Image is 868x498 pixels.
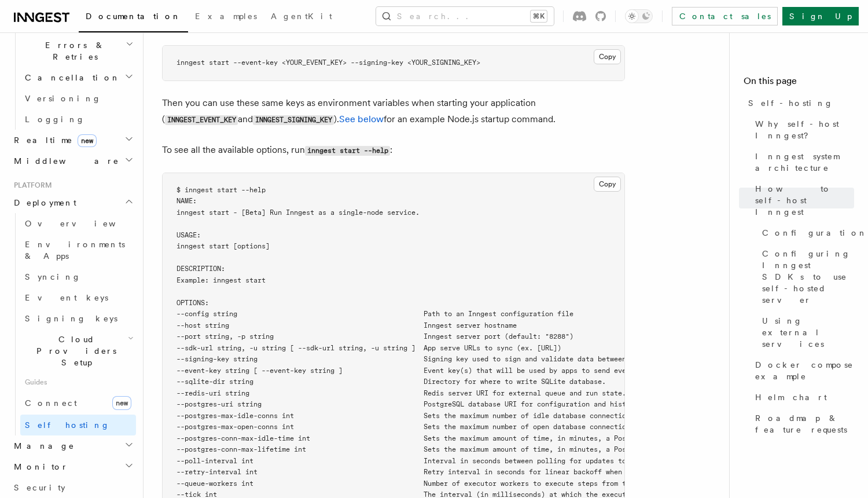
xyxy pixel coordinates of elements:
p: Then you can use these same keys as environment variables when starting your application ( and ).... [162,95,625,128]
a: Documentation [79,3,188,32]
span: Example: inngest start [176,276,266,284]
p: To see all the available options, run : [162,142,625,159]
span: Self hosting [25,420,110,430]
span: --sqlite-dir string Directory for where to write SQLite database. [176,378,606,386]
span: Self-hosting [748,97,833,109]
span: DESCRIPTION: [176,265,225,273]
span: --queue-workers int Number of executor workers to execute steps from the queue (default: 100) [176,479,719,488]
span: Middleware [9,155,119,167]
span: --port string, -p string Inngest server port (default: "8288") [176,332,573,340]
span: new [112,396,131,410]
a: Connectnew [20,391,136,415]
span: Cloud Providers Setup [20,334,128,368]
span: Errors & Retries [20,39,126,63]
span: How to self-host Inngest [755,183,854,218]
button: Toggle dark mode [625,9,653,23]
a: Configuring Inngest SDKs to use self-hosted server [757,243,854,310]
button: Copy [594,49,621,64]
span: AgentKit [271,12,332,21]
span: Syncing [25,272,81,281]
span: --signing-key string Signing key used to sign and validate data between the server and apps. [176,355,711,363]
button: Deployment [9,192,136,213]
span: Inngest system architecture [755,151,854,174]
span: --postgres-conn-max-idle-time int Sets the maximum amount of time, in minutes, a PostgreSQL conne... [176,434,804,442]
span: Why self-host Inngest? [755,118,854,141]
span: Signing keys [25,314,117,323]
button: Realtimenew [9,130,136,151]
a: How to self-host Inngest [751,178,854,222]
span: Realtime [9,134,97,146]
span: inngest start [options] [176,242,270,250]
a: See below [339,113,384,124]
span: Roadmap & feature requests [755,412,854,435]
a: Using external services [757,310,854,354]
a: Why self-host Inngest? [751,113,854,146]
span: inngest start - [Beta] Run Inngest as a single-node service. [176,208,420,217]
code: inngest start --help [305,146,390,156]
a: Inngest system architecture [751,146,854,178]
a: Security [9,477,136,498]
button: Manage [9,435,136,456]
span: Connect [25,398,77,408]
a: Signing keys [20,308,136,329]
span: Platform [9,181,52,190]
a: Configuration [757,222,854,243]
a: Environments & Apps [20,234,136,266]
span: $ inngest start --help [176,186,266,194]
div: Deployment [9,213,136,435]
a: Logging [20,109,136,130]
a: Examples [188,3,264,31]
span: --config string Path to an Inngest configuration file [176,310,573,318]
span: Cancellation [20,72,120,83]
button: Middleware [9,151,136,171]
span: Documentation [86,12,181,21]
a: Sign Up [782,7,859,25]
code: INNGEST_EVENT_KEY [165,115,238,125]
button: Cloud Providers Setup [20,329,136,373]
button: Cancellation [20,67,136,88]
button: Errors & Retries [20,35,136,67]
a: Helm chart [751,387,854,408]
a: Syncing [20,266,136,287]
span: Manage [9,440,75,452]
a: Roadmap & feature requests [751,408,854,440]
a: Self-hosting [744,93,854,113]
span: --postgres-conn-max-lifetime int Sets the maximum amount of time, in minutes, a PostgreSQL connec... [176,445,816,453]
span: USAGE: [176,231,201,239]
span: Using external services [762,315,854,350]
span: Docker compose example [755,359,854,382]
a: Overview [20,213,136,234]
kbd: ⌘K [531,10,547,22]
span: Configuring Inngest SDKs to use self-hosted server [762,248,854,306]
span: --sdk-url string, -u string [ --sdk-url string, -u string ] App serve URLs to sync (ex. [URL]) [176,344,561,352]
a: Event keys [20,287,136,308]
span: --host string Inngest server hostname [176,321,517,329]
span: Deployment [9,197,76,208]
span: inngest start --event-key <YOUR_EVENT_KEY> --signing-key <YOUR_SIGNING_KEY> [176,58,480,67]
span: Helm chart [755,391,827,403]
span: Monitor [9,461,68,473]
a: Versioning [20,88,136,109]
code: INNGEST_SIGNING_KEY [253,115,334,125]
span: new [78,134,97,147]
button: Copy [594,177,621,192]
span: Overview [25,219,144,228]
button: Search...⌘K [376,7,554,25]
span: --postgres-uri string PostgreSQL database URI for configuration and history persistence. Defaults... [176,400,808,408]
a: AgentKit [264,3,339,31]
span: --event-key string [ --event-key string ] Event key(s) that will be used by apps to send events t... [176,367,699,375]
span: Logging [25,115,85,124]
h4: On this page [744,74,854,93]
span: --poll-interval int Interval in seconds between polling for updates to apps (default: 0) [176,457,699,465]
span: Examples [195,12,257,21]
span: NAME: [176,197,197,205]
a: Docker compose example [751,354,854,387]
span: --postgres-max-idle-conns int Sets the maximum number of idle database connections in the Postgre... [176,412,833,420]
a: Self hosting [20,415,136,435]
span: Guides [20,373,136,391]
span: Event keys [25,293,108,302]
span: Configuration [762,227,867,239]
span: Versioning [25,94,101,103]
span: Environments & Apps [25,240,125,261]
span: --retry-interval int Retry interval in seconds for linear backoff when retrying functions - must ... [176,468,837,476]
